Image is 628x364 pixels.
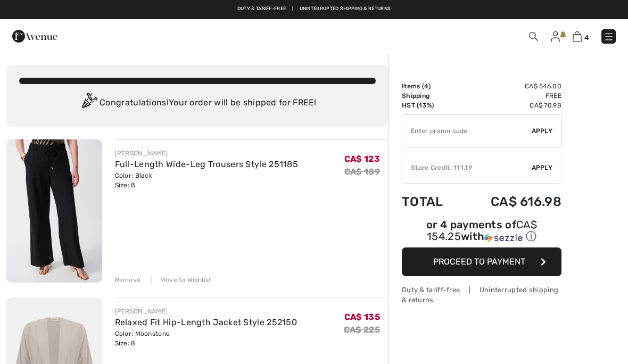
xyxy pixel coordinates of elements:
a: Full-Length Wide-Leg Trousers Style 251185 [115,159,299,169]
span: CA$ 135 [344,312,380,322]
td: CA$ 70.98 [460,101,561,110]
img: Congratulation2.svg [78,93,100,114]
img: Sezzle [484,233,523,243]
div: Congratulations! Your order will be shipped for FREE! [19,93,376,114]
a: 1ère Avenue [12,30,57,40]
td: CA$ 616.98 [460,184,561,220]
span: CA$ 123 [344,154,380,164]
button: Proceed to Payment [402,247,561,276]
div: or 4 payments ofCA$ 154.25withSezzle Click to learn more about Sezzle [402,220,561,247]
div: [PERSON_NAME] [115,148,299,158]
s: CA$ 189 [344,167,380,177]
div: Remove [115,275,141,285]
span: Proceed to Payment [433,257,525,267]
img: Full-Length Wide-Leg Trousers Style 251185 [6,139,102,283]
div: [PERSON_NAME] [115,307,298,316]
span: Apply [532,163,553,172]
a: 4 [573,30,589,43]
div: Store Credit: 111.19 [402,163,532,172]
span: CA$ 154.25 [427,218,537,243]
div: Color: Moonstone Size: 8 [115,329,298,348]
div: or 4 payments of with [402,220,561,244]
td: CA$ 546.00 [460,81,561,91]
td: Items ( ) [402,81,460,91]
td: Free [460,91,561,101]
a: Relaxed Fit Hip-Length Jacket Style 252150 [115,317,298,327]
img: Search [529,32,538,41]
input: Promo code [402,115,532,147]
td: HST (13%) [402,101,460,110]
div: Color: Black Size: 8 [115,171,299,190]
div: Duty & tariff-free | Uninterrupted shipping & returns [402,285,561,305]
img: Menu [604,31,614,42]
span: Apply [532,126,553,136]
s: CA$ 225 [344,325,380,335]
img: 1ère Avenue [12,26,57,47]
img: Shopping Bag [573,31,582,42]
td: Shipping [402,91,460,101]
span: 4 [584,34,589,42]
td: Total [402,184,460,220]
img: My Info [551,31,560,42]
div: Move to Wishlist [151,275,212,285]
span: 4 [424,82,428,90]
